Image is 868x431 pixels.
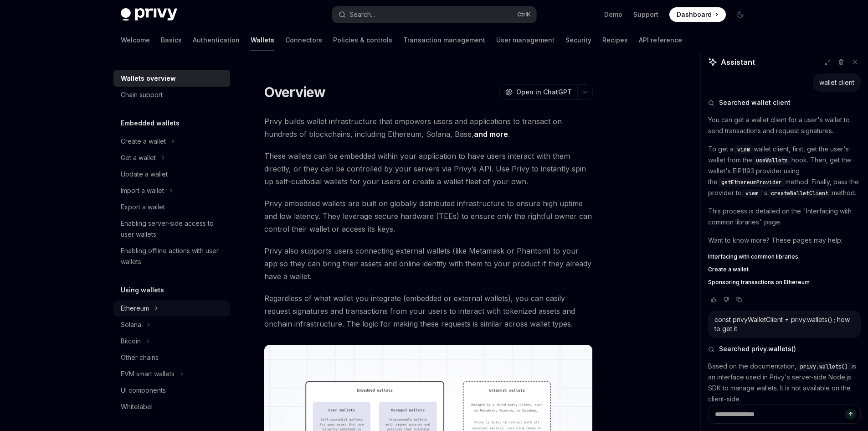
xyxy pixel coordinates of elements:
[285,29,322,51] a: Connectors
[496,29,555,51] a: User management
[708,344,861,353] button: Searched privy.wallets()
[677,10,712,19] span: Dashboard
[708,279,861,286] a: Sponsoring transactions on Ethereum
[121,29,150,51] a: Welcome
[845,409,856,420] button: Send message
[113,349,230,366] a: Other chains
[121,202,165,213] div: Export a wallet
[602,29,628,51] a: Recipes
[121,136,166,147] div: Create a wallet
[708,98,861,107] button: Searched wallet client
[121,319,141,330] div: Solana
[121,303,149,314] div: Ethereum
[721,295,732,304] button: Vote that response was not good
[721,57,755,68] span: Assistant
[264,292,593,330] span: Regardless of what wallet you integrate (embedded or external wallets), you can easily request si...
[756,157,788,164] span: useWallets
[264,197,593,235] span: Privy embedded wallets are built on globally distributed infrastructure to ensure high uptime and...
[819,78,854,87] div: wallet client
[121,118,180,129] h5: Embedded wallets
[499,84,577,100] button: Open in ChatGPT
[113,382,230,399] a: UI components
[264,150,593,188] span: These wallets can be embedded within your application to have users interact with them directly, ...
[113,166,230,182] a: Update a wallet
[737,146,750,153] span: viem
[113,70,230,87] a: Wallets overview
[669,7,726,22] a: Dashboard
[733,7,748,22] button: Toggle dark mode
[332,6,536,23] button: Search...CtrlK
[121,152,156,163] div: Get a wallet
[708,206,861,228] p: This process is detailed on the "Interfacing with common libraries" page.
[714,315,854,333] div: const privyWalletClient = privy.wallets().; how to get it
[121,185,164,196] div: Import a wallet
[474,130,508,139] a: and more
[121,285,164,296] h5: Using wallets
[113,87,230,103] a: Chain support
[121,245,225,267] div: Enabling offline actions with user wallets
[708,405,861,424] textarea: Ask a question...
[604,10,622,19] a: Demo
[719,98,791,107] span: Searched wallet client
[708,266,861,273] a: Create a wallet
[264,244,593,283] span: Privy also supports users connecting external wallets (like Metamask or Phantom) to your app so t...
[734,295,745,304] button: Copy chat response
[264,84,326,100] h1: Overview
[708,279,810,286] span: Sponsoring transactions on Ethereum
[113,243,230,270] a: Enabling offline actions with user wallets
[121,73,176,84] div: Wallets overview
[113,182,230,199] button: Import a wallet
[771,190,828,197] span: createWalletClient
[633,10,658,19] a: Support
[113,399,230,415] a: Whitelabel
[708,235,861,246] p: Want to know more? These pages may help:
[517,11,531,18] span: Ctrl K
[121,401,153,412] div: Whitelabel
[121,369,175,379] div: EVM smart wallets
[708,114,861,136] p: You can get a wallet client for a user's wallet to send transactions and request signatures.
[121,89,163,100] div: Chain support
[264,115,593,140] span: Privy builds wallet infrastructure that empowers users and applications to transact on hundreds o...
[721,179,782,186] span: getEthereumProvider
[113,300,230,317] button: Ethereum
[639,29,682,51] a: API reference
[193,29,240,51] a: Authentication
[708,144,861,198] p: To get a wallet client, first, get the user's wallet from the hook. Then, get the wallet's EIP119...
[113,317,230,333] button: Solana
[113,366,230,382] button: EVM smart wallets
[349,9,375,20] div: Search...
[121,352,159,363] div: Other chains
[161,29,182,51] a: Basics
[121,218,225,240] div: Enabling server-side access to user wallets
[113,133,230,150] button: Create a wallet
[333,29,392,51] a: Policies & controls
[565,29,591,51] a: Security
[708,253,861,260] a: Interfacing with common libraries
[745,190,758,197] span: viem
[708,361,861,405] p: Based on the documentation, is an interface used in Privy's server-side Node.js SDK to manage wal...
[113,150,230,166] button: Get a wallet
[121,336,141,347] div: Bitcoin
[121,385,166,396] div: UI components
[800,363,848,370] span: privy.wallets()
[251,29,274,51] a: Wallets
[708,253,798,260] span: Interfacing with common libraries
[516,88,572,97] span: Open in ChatGPT
[121,8,177,21] img: dark logo
[719,344,796,353] span: Searched privy.wallets()
[403,29,485,51] a: Transaction management
[113,215,230,243] a: Enabling server-side access to user wallets
[708,295,719,304] button: Vote that response was good
[708,266,749,273] span: Create a wallet
[113,199,230,215] a: Export a wallet
[113,333,230,349] button: Bitcoin
[121,169,168,180] div: Update a wallet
